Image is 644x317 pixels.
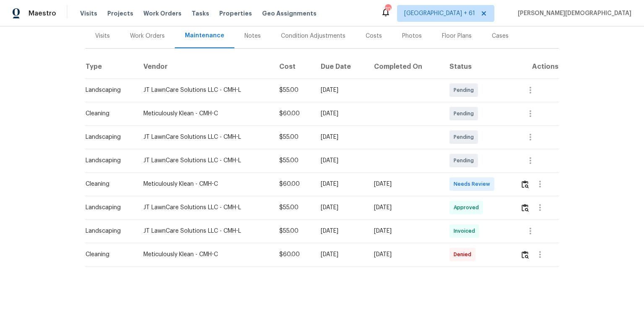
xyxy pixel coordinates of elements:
[454,109,477,118] span: Pending
[366,32,382,40] div: Costs
[374,227,436,235] div: [DATE]
[279,180,307,188] div: $60.00
[492,32,509,40] div: Cases
[520,244,530,265] button: Review Icon
[95,32,110,40] div: Visits
[262,9,317,18] span: Geo Assignments
[244,32,261,40] div: Notes
[86,133,130,141] div: Landscaping
[522,204,529,212] img: Review Icon
[374,180,436,188] div: [DATE]
[143,180,266,188] div: Meticulously Klean - CMH-C
[279,109,307,118] div: $60.00
[80,9,97,18] span: Visits
[321,227,361,235] div: [DATE]
[130,32,165,40] div: Work Orders
[86,250,130,259] div: Cleaning
[86,203,130,212] div: Landscaping
[367,55,443,78] th: Completed On
[454,250,475,259] span: Denied
[454,86,477,94] span: Pending
[520,197,530,218] button: Review Icon
[281,32,345,40] div: Condition Adjustments
[321,156,361,165] div: [DATE]
[321,180,361,188] div: [DATE]
[143,203,266,212] div: JT LawnCare Solutions LLC - CMH-L
[137,55,273,78] th: Vendor
[314,55,367,78] th: Due Date
[404,9,475,18] span: [GEOGRAPHIC_DATA] + 61
[279,203,307,212] div: $55.00
[279,250,307,259] div: $60.00
[143,9,182,18] span: Work Orders
[143,109,266,118] div: Meticulously Klean - CMH-C
[273,55,314,78] th: Cost
[522,180,529,188] img: Review Icon
[279,133,307,141] div: $55.00
[279,156,307,165] div: $55.00
[143,133,266,141] div: JT LawnCare Solutions LLC - CMH-L
[454,180,493,188] span: Needs Review
[185,31,224,40] div: Maintenance
[143,227,266,235] div: JT LawnCare Solutions LLC - CMH-L
[321,250,361,259] div: [DATE]
[514,9,631,18] span: [PERSON_NAME][DEMOGRAPHIC_DATA]
[86,180,130,188] div: Cleaning
[374,203,436,212] div: [DATE]
[454,133,477,141] span: Pending
[402,32,422,40] div: Photos
[443,55,514,78] th: Status
[143,250,266,259] div: Meticulously Klean - CMH-C
[522,251,529,259] img: Review Icon
[385,5,391,13] div: 706
[454,156,477,165] span: Pending
[442,32,472,40] div: Floor Plans
[29,9,56,18] span: Maestro
[374,250,436,259] div: [DATE]
[86,109,130,118] div: Cleaning
[192,10,209,16] span: Tasks
[321,109,361,118] div: [DATE]
[219,9,252,18] span: Properties
[107,9,133,18] span: Projects
[86,86,130,94] div: Landscaping
[86,227,130,235] div: Landscaping
[321,86,361,94] div: [DATE]
[321,133,361,141] div: [DATE]
[86,156,130,165] div: Landscaping
[143,156,266,165] div: JT LawnCare Solutions LLC - CMH-L
[85,55,137,78] th: Type
[454,227,478,235] span: Invoiced
[520,174,530,194] button: Review Icon
[514,55,559,78] th: Actions
[321,203,361,212] div: [DATE]
[454,203,482,212] span: Approved
[143,86,266,94] div: JT LawnCare Solutions LLC - CMH-L
[279,86,307,94] div: $55.00
[279,227,307,235] div: $55.00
